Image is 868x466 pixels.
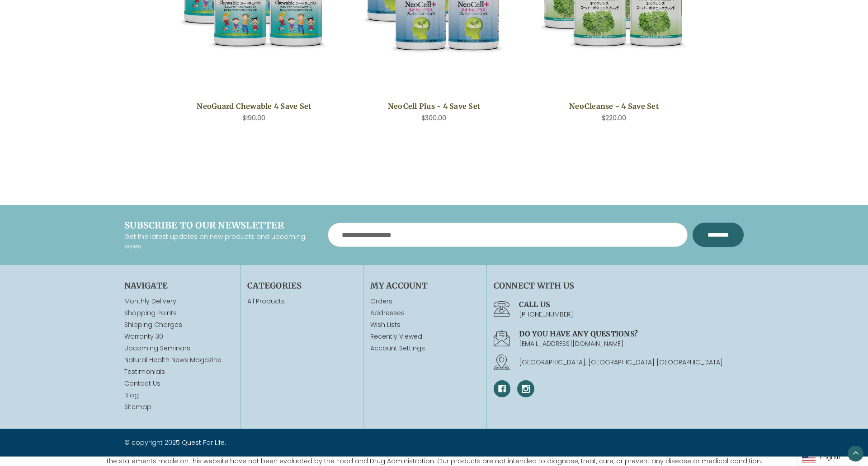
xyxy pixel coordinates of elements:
[124,379,160,388] a: Contact Us
[124,320,182,329] a: Shipping Charges
[519,339,623,348] a: [EMAIL_ADDRESS][DOMAIN_NAME]
[180,101,327,112] a: NeoGuard Chewable 4 Save Set
[370,280,479,292] h4: My Account
[124,280,233,292] h4: Navigate
[519,310,573,319] a: [PHONE_NUMBER]
[540,101,687,112] a: NeoCleanse - 4 Save Set
[247,280,356,292] h4: Categories
[494,280,744,292] h4: Connect With Us
[124,332,163,341] a: Warranty 30
[247,297,285,306] a: All Products
[124,297,176,306] a: Monthly Delivery
[519,358,744,367] p: [GEOGRAPHIC_DATA], [GEOGRAPHIC_DATA] [GEOGRAPHIC_DATA]
[242,113,265,122] span: $190.00
[124,391,139,400] a: Blog
[124,308,177,317] a: Shopping Points
[360,101,507,112] a: NeoCell Plus - 4 Save Set
[370,332,479,341] a: Recently Viewed
[602,113,626,122] span: $220.00
[124,438,427,447] p: © copyright 2025 Quest For Life.
[124,355,222,364] a: Natural Health News Magazine
[106,457,762,466] p: The statements made on this website have not been evaluated by the Food and Drug Administration. ...
[370,344,479,353] a: Account Settings
[124,232,314,251] p: Get the latest updates on new products and upcoming sales
[124,344,190,353] a: Upcoming Seminars
[421,113,446,122] span: $300.00
[519,328,744,339] h4: Do you have any questions?
[124,219,314,232] h4: Subscribe to our newsletter
[124,402,151,411] a: Sitemap
[370,308,479,318] a: Addresses
[124,367,165,376] a: Testimonials
[370,320,479,330] a: Wish Lists
[370,297,479,306] a: Orders
[519,299,744,310] h4: Call us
